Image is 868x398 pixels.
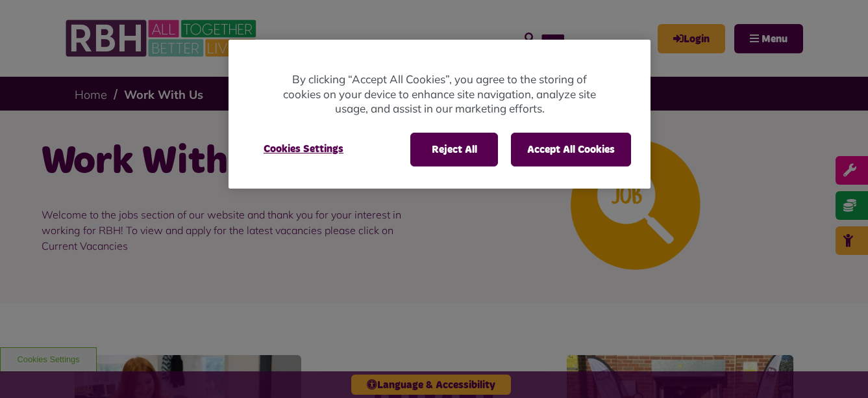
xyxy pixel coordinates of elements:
[229,40,651,189] div: Privacy
[248,133,359,165] button: Cookies Settings
[511,133,631,166] button: Accept All Cookies
[280,72,599,116] p: By clicking “Accept All Cookies”, you agree to the storing of cookies on your device to enhance s...
[410,133,498,166] button: Reject All
[229,40,651,189] div: Cookie banner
